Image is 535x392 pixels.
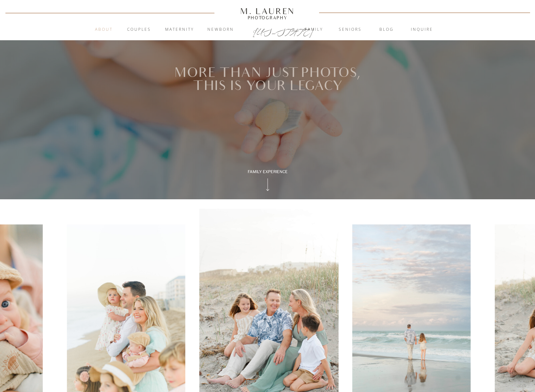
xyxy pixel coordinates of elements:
a: Newborn [203,27,239,33]
a: M. Lauren [221,8,315,15]
a: [US_STATE] [253,27,283,35]
a: Photography [238,16,298,19]
a: Maternity [162,27,197,33]
a: Family [296,27,332,33]
a: blog [369,27,404,33]
h1: More than just photos, this is your legacy [172,66,364,95]
a: Seniors [333,27,368,33]
a: About [91,27,117,33]
a: inquire [404,27,440,33]
div: Family Experience [245,169,290,175]
a: Couples [122,27,157,33]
